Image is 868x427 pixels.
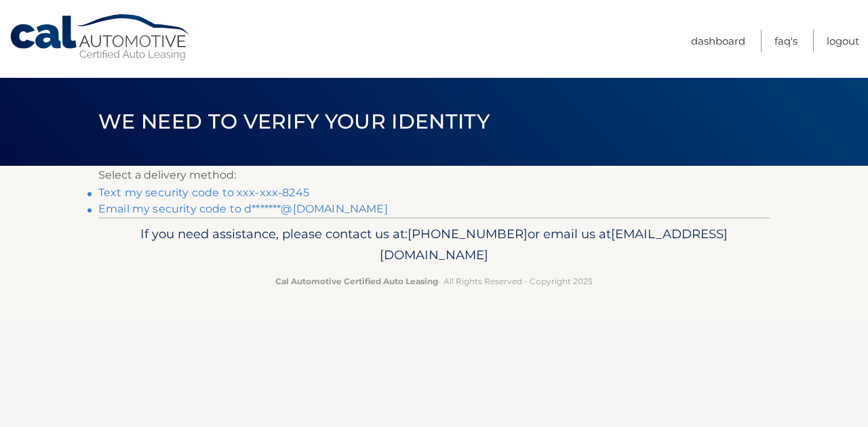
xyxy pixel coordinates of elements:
[691,30,745,52] a: Dashboard
[9,14,192,62] a: Cal Automotive
[408,226,528,242] span: [PHONE_NUMBER]
[774,30,797,52] a: FAQ's
[98,109,490,134] span: We need to verify your identity
[98,166,770,185] p: Select a delivery method:
[107,223,761,267] p: If you need assistance, please contact us at: or email us at
[275,276,438,286] strong: Cal Automotive Certified Auto Leasing
[107,274,761,288] p: - All Rights Reserved - Copyright 2025
[98,202,388,215] a: Email my security code to d*******@[DOMAIN_NAME]
[98,186,309,199] a: Text my security code to xxx-xxx-8245
[827,30,859,52] a: Logout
